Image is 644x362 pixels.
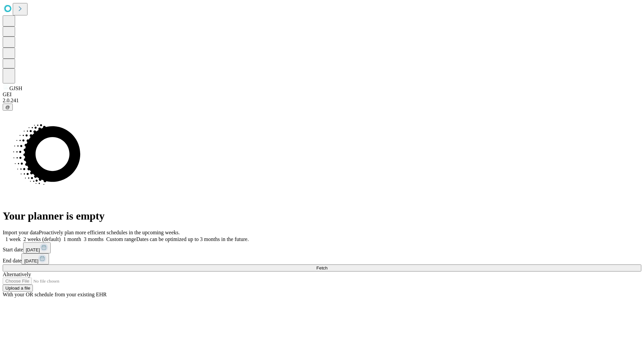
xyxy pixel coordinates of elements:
span: Alternatively [3,271,31,277]
div: 2.0.241 [3,98,641,104]
button: Upload a file [3,285,33,292]
button: Fetch [3,264,641,271]
span: GJSH [9,85,22,91]
span: With your OR schedule from your existing EHR [3,292,107,297]
span: @ [5,105,10,110]
button: [DATE] [21,253,49,264]
span: Fetch [316,265,327,270]
span: Dates can be optimized up to 3 months in the future. [136,236,249,242]
span: Custom range [106,236,136,242]
span: 1 week [5,236,21,242]
button: @ [3,104,13,111]
span: Proactively plan more efficient schedules in the upcoming weeks. [39,230,180,235]
h1: Your planner is empty [3,210,641,222]
span: [DATE] [24,258,38,263]
div: GEI [3,92,641,98]
span: [DATE] [26,247,40,252]
span: 2 weeks (default) [23,236,61,242]
div: Start date [3,242,641,253]
button: [DATE] [23,242,51,253]
div: End date [3,253,641,264]
span: Import your data [3,230,39,235]
span: 3 months [84,236,104,242]
span: 1 month [63,236,81,242]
